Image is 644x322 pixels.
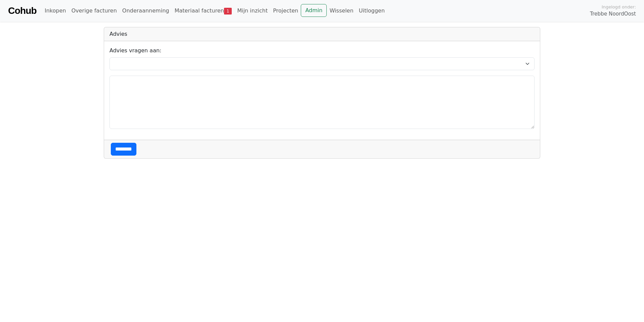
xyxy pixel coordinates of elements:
label: Advies vragen aan: [109,47,161,55]
a: Onderaanneming [120,4,172,18]
div: Advies [104,27,540,41]
a: Inkopen [42,4,68,18]
span: Trebbe NoordOost [590,10,636,18]
a: Admin [301,4,327,17]
a: Cohub [8,3,36,19]
a: Mijn inzicht [234,4,270,18]
a: Overige facturen [69,4,120,18]
a: Uitloggen [356,4,387,18]
a: Projecten [270,4,301,18]
a: Wisselen [327,4,356,18]
span: Ingelogd onder: [602,4,636,10]
a: Materiaal facturen1 [172,4,234,18]
span: 1 [224,8,232,15]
